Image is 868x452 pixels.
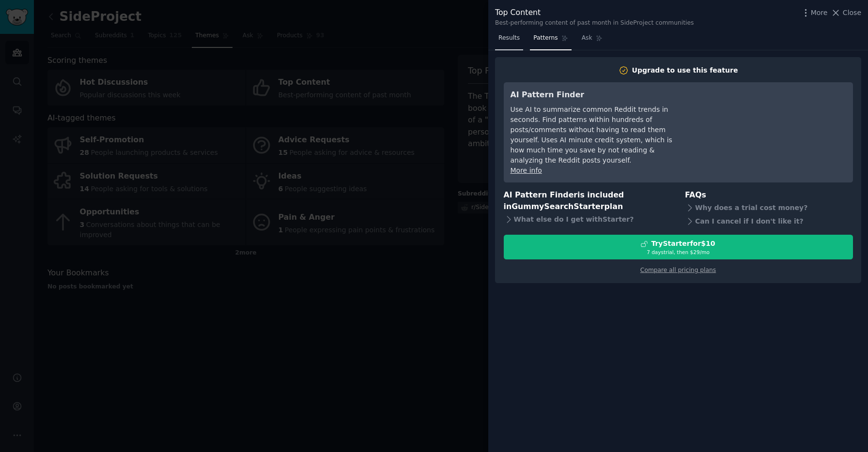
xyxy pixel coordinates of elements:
a: More info [511,166,542,174]
a: Patterns [530,30,571,50]
div: Try Starter for $10 [651,239,715,249]
span: Close [843,8,861,18]
a: Results [495,30,523,50]
div: 7 days trial, then $ 29 /mo [504,249,852,256]
span: GummySearch Starter [511,202,604,211]
a: Compare all pricing plans [640,267,716,273]
button: More [801,8,828,18]
h3: AI Pattern Finder [511,89,687,101]
div: Why does a trial cost money? [685,201,853,214]
a: Ask [578,30,606,50]
h3: FAQs [685,189,853,201]
div: Best-performing content of past month in SideProject communities [495,19,694,28]
span: More [811,8,828,18]
span: Results [498,34,520,43]
div: Upgrade to use this feature [632,65,738,75]
div: Top Content [495,7,694,19]
span: Patterns [533,34,558,43]
div: What else do I get with Starter ? [504,213,672,226]
div: Use AI to summarize common Reddit trends in seconds. Find patterns within hundreds of posts/comme... [511,105,687,166]
span: Ask [582,34,592,43]
div: Can I cancel if I don't like it? [685,214,853,228]
button: Close [831,8,861,18]
h3: AI Pattern Finder is included in plan [504,189,672,213]
button: TryStarterfor$107 daystrial, then $29/mo [504,235,853,259]
iframe: YouTube video player [701,89,846,162]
